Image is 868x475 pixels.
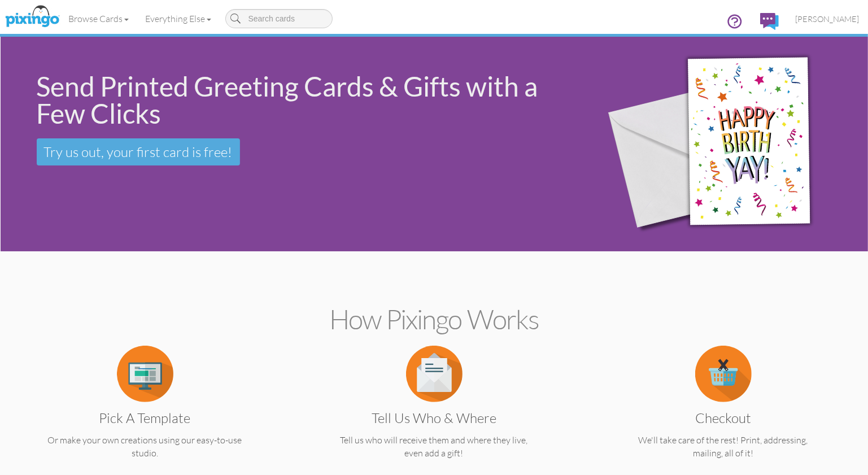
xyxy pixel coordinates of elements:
[117,346,173,402] img: item.alt
[760,13,779,30] img: comments.svg
[20,304,848,334] h2: How Pixingo works
[44,143,233,160] span: Try us out, your first card is free!
[601,367,846,460] a: Checkout We'll take care of the rest! Print, addressing, mailing, all of it!
[787,5,868,33] a: [PERSON_NAME]
[37,73,570,127] div: Send Printed Greeting Cards & Gifts with a Few Clicks
[60,5,137,33] a: Browse Cards
[31,411,259,425] h3: Pick a Template
[312,434,557,460] p: Tell us who will receive them and where they live, even add a gift!
[320,411,548,425] h3: Tell us Who & Where
[609,411,838,425] h3: Checkout
[796,14,860,24] span: [PERSON_NAME]
[312,367,557,460] a: Tell us Who & Where Tell us who will receive them and where they live, even add a gift!
[695,346,752,402] img: item.alt
[601,434,846,460] p: We'll take care of the rest! Print, addressing, mailing, all of it!
[23,434,268,460] p: Or make your own creations using our easy-to-use studio.
[37,138,240,165] a: Try us out, your first card is free!
[137,5,220,33] a: Everything Else
[2,3,62,31] img: pixingo logo
[23,367,268,460] a: Pick a Template Or make your own creations using our easy-to-use studio.
[588,21,861,268] img: 942c5090-71ba-4bfc-9a92-ca782dcda692.png
[225,9,333,28] input: Search cards
[406,346,463,402] img: item.alt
